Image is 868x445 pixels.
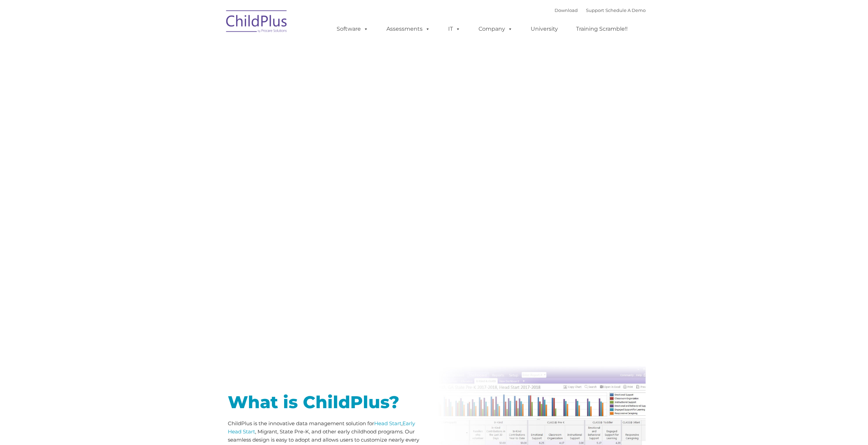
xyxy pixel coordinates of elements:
a: Training Scramble!! [569,22,634,36]
a: IT [441,22,467,36]
img: ChildPlus by Procare Solutions [223,5,291,40]
a: Support [586,8,604,13]
a: University [524,22,565,36]
a: Early Head Start [228,420,415,435]
a: Assessments [380,22,437,36]
h1: What is ChildPlus? [228,394,429,411]
a: Schedule A Demo [605,8,646,13]
font: | [555,8,646,13]
a: Company [472,22,519,36]
a: Software [330,22,375,36]
a: Head Start [374,420,401,427]
a: Download [555,8,578,13]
